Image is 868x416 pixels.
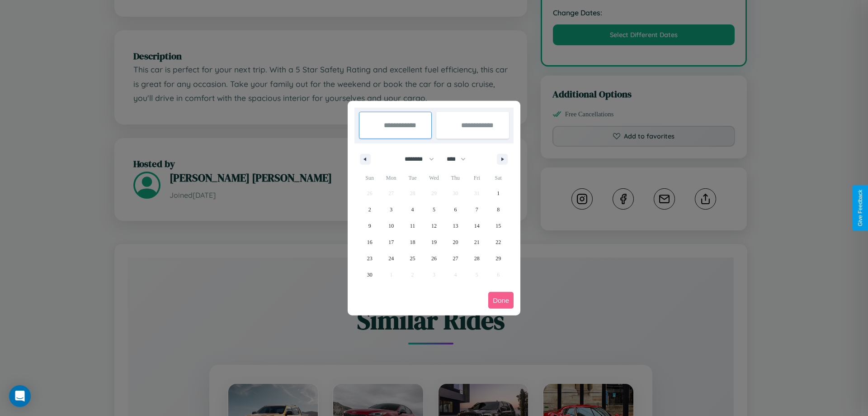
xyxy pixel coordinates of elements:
button: 29 [488,250,509,267]
button: 10 [380,218,401,234]
button: 30 [359,267,380,283]
span: 26 [431,250,437,267]
span: 13 [453,218,458,234]
span: Mon [380,171,401,185]
span: 19 [431,234,437,250]
span: 4 [411,201,414,218]
span: 16 [367,234,373,250]
span: 30 [367,267,373,283]
span: Sat [488,171,509,185]
span: Fri [466,171,487,185]
span: 21 [474,234,480,250]
button: 8 [488,201,509,218]
span: 17 [388,234,394,250]
span: 10 [388,218,394,234]
span: 6 [454,201,457,218]
span: 1 [497,185,500,201]
span: 8 [497,201,500,218]
span: 24 [388,250,394,267]
button: 23 [359,250,380,267]
span: 27 [453,250,458,267]
div: Give Feedback [857,190,863,226]
button: 4 [402,201,423,218]
button: 7 [466,201,487,218]
span: 28 [474,250,480,267]
span: 7 [476,201,478,218]
span: Tue [402,171,423,185]
span: 18 [410,234,415,250]
button: 20 [445,234,466,250]
button: 26 [423,250,444,267]
button: 24 [380,250,401,267]
span: 11 [410,218,415,234]
button: 21 [466,234,487,250]
span: 9 [368,218,371,234]
button: 28 [466,250,487,267]
button: 18 [402,234,423,250]
span: Thu [445,171,466,185]
span: 22 [495,234,501,250]
span: 12 [431,218,437,234]
button: 3 [380,201,401,218]
span: 25 [410,250,415,267]
button: 1 [488,185,509,201]
button: 16 [359,234,380,250]
button: 13 [445,218,466,234]
span: Wed [423,171,444,185]
button: 22 [488,234,509,250]
button: 17 [380,234,401,250]
button: Done [488,292,514,309]
span: Sun [359,171,380,185]
button: 27 [445,250,466,267]
button: 19 [423,234,444,250]
button: 9 [359,218,380,234]
button: 5 [423,201,444,218]
button: 15 [488,218,509,234]
button: 25 [402,250,423,267]
button: 11 [402,218,423,234]
button: 2 [359,201,380,218]
span: 2 [368,201,371,218]
span: 15 [495,218,501,234]
button: 12 [423,218,444,234]
span: 14 [474,218,480,234]
span: 23 [367,250,373,267]
span: 5 [433,201,435,218]
button: 6 [445,201,466,218]
span: 29 [495,250,501,267]
button: 14 [466,218,487,234]
span: 3 [390,201,392,218]
span: 20 [453,234,458,250]
div: Open Intercom Messenger [9,385,31,407]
